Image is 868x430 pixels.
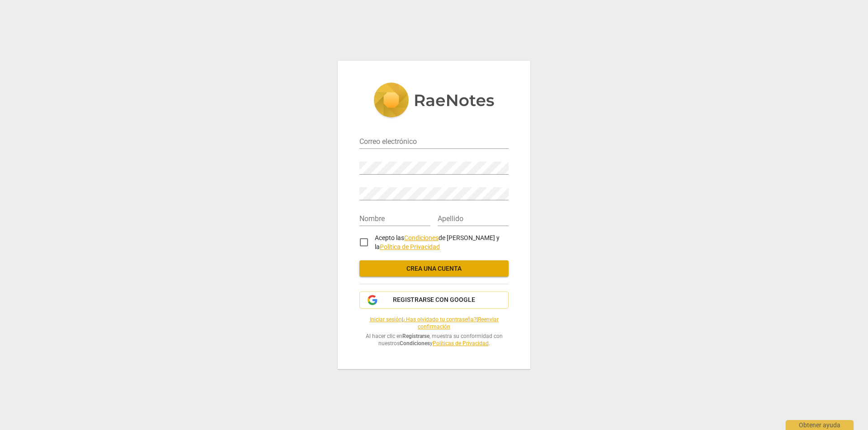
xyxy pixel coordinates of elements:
[393,296,475,305] span: Registrarse con Google
[359,291,509,309] button: Registrarse con Google
[359,333,509,347] span: Al hacer clic en , muestra su conformidad con nuestros y .
[373,83,495,120] img: 5ac2273c67554f335776073100b6d88f.svg
[786,420,854,430] div: Obtener ayuda
[402,333,429,339] b: Registrarse
[380,243,440,250] a: Política de Privacidad
[404,234,439,241] a: Condiciones
[370,316,402,323] a: Iniciar sesión
[367,264,501,273] span: Crea una cuenta
[433,340,489,347] a: Políticas de Privacidad
[400,340,430,347] b: Condiciones
[403,316,476,323] a: ¿Has olvidado tu contraseña?
[359,260,509,277] button: Crea una cuenta
[375,234,500,251] span: Acepto las de [PERSON_NAME] y la
[418,316,499,330] a: Reenviar confirmación
[359,316,509,331] span: | |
